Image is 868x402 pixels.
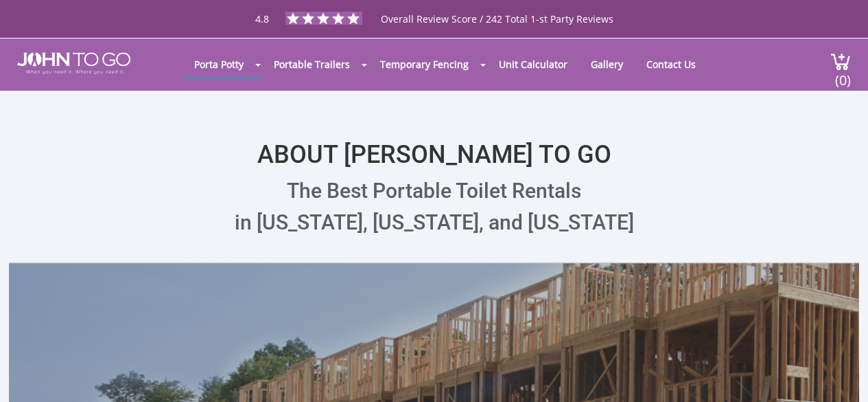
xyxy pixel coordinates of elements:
a: Portable Trailers [263,51,360,78]
a: Porta Potty [184,51,254,78]
img: cart a [830,52,851,71]
h1: ABOUT [PERSON_NAME] TO GO [9,104,860,169]
span: Overall Review Score / 242 Total 1-st Party Reviews [381,12,613,53]
a: Temporary Fencing [370,51,479,78]
span: 4.8 [255,12,269,25]
p: The Best Portable Toilet Rentals in [US_STATE], [US_STATE], and [US_STATE] [9,175,860,238]
img: JOHN to go [17,52,130,74]
span: (0) [834,60,851,89]
a: Gallery [580,51,633,78]
a: Unit Calculator [489,51,578,78]
a: Contact Us [636,51,706,78]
